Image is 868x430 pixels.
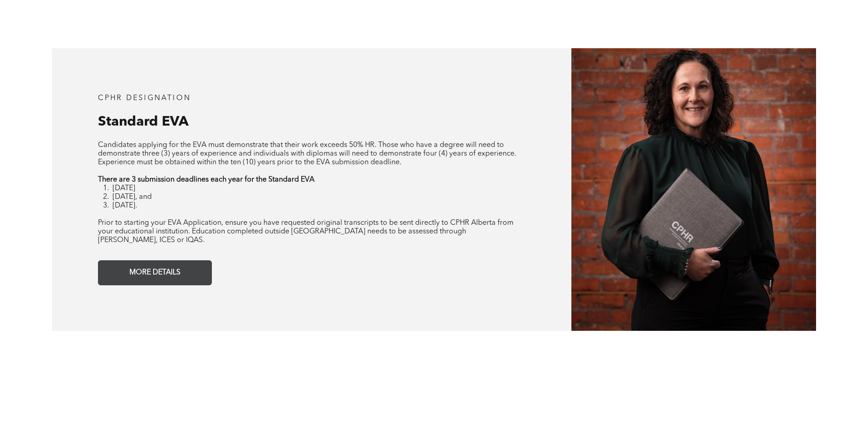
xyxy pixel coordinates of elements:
span: CPHR DESIGNATION [98,95,191,102]
a: MORE DETAILS [98,260,212,285]
span: [DATE] [113,185,135,192]
strong: There are 3 submission deadlines each year for the Standard EVA [98,176,314,183]
span: MORE DETAILS [126,264,184,282]
span: Candidates applying for the EVA must demonstrate that their work exceeds 50% HR. Those who have a... [98,142,516,166]
span: [DATE], and [113,193,152,201]
span: Standard EVA [98,115,189,129]
span: Prior to starting your EVA Application, ensure you have requested original transcripts to be sent... [98,219,514,244]
span: [DATE]. [113,202,137,209]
